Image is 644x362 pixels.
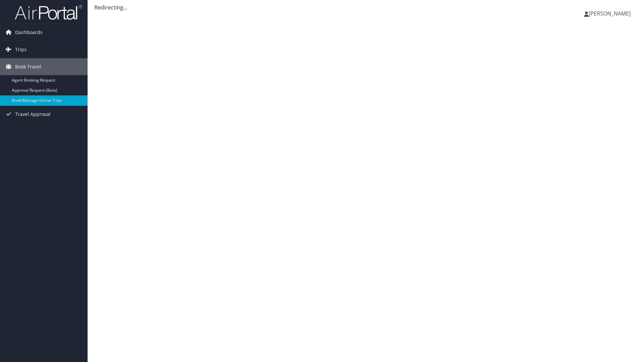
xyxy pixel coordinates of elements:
[15,24,42,41] span: Dashboards
[94,3,637,11] div: Redirecting...
[589,10,631,17] span: [PERSON_NAME]
[584,3,637,24] a: [PERSON_NAME]
[15,106,51,123] span: Travel Approval
[15,58,41,75] span: Book Travel
[15,41,27,58] span: Trips
[15,4,82,20] img: airportal-logo.png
